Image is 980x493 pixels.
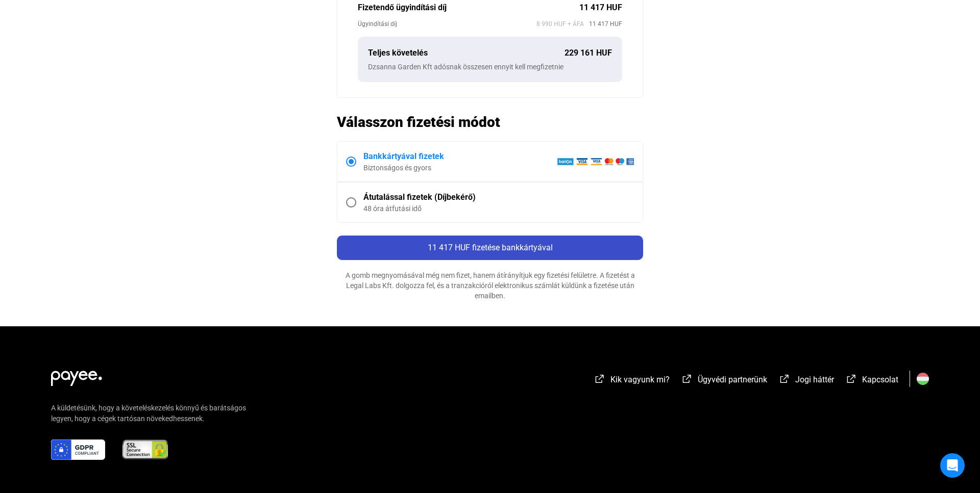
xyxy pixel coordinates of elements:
div: 48 óra átfutási idő [363,203,634,214]
span: 11 417 HUF [584,19,622,29]
img: external-link-white [594,374,606,384]
span: Jogi háttér [795,375,834,384]
img: gdpr [51,439,105,460]
div: 11 417 HUF [579,2,622,14]
div: Bankkártyával fizetek [363,150,557,163]
div: A gomb megnyomásával még nem fizet, hanem átírányítjuk egy fizetési felületre. A fizetést a Legal... [337,270,643,301]
img: white-payee-white-dot.svg [51,365,102,386]
a: external-link-whiteKapcsolat [845,376,898,386]
span: Kik vagyunk mi? [610,375,670,384]
span: Kapcsolat [862,375,898,384]
div: Open Intercom Messenger [940,453,965,478]
div: Dzsanna Garden Kft adósnak összesen ennyit kell megfizetnie [368,62,612,72]
div: Biztonságos és gyors [363,163,557,173]
a: external-link-whiteJogi háttér [778,376,834,386]
a: external-link-whiteÜgyvédi partnerünk [681,376,767,386]
img: external-link-white [845,374,857,384]
div: Fizetendő ügyindítási díj [358,2,579,14]
div: 229 161 HUF [565,47,612,59]
img: ssl [121,439,169,460]
span: Ügyvédi partnerünk [698,375,767,384]
button: 11 417 HUF fizetése bankkártyával [337,236,643,260]
div: Ügyindítási díj [358,19,536,29]
img: barion [557,158,634,166]
div: Átutalással fizetek (Díjbekérő) [363,191,634,203]
img: HU.svg [917,373,929,385]
img: external-link-white [681,374,693,384]
h2: Válasszon fizetési módot [337,113,643,131]
span: 11 417 HUF fizetése bankkártyával [428,243,553,252]
div: Teljes követelés [368,47,565,59]
a: external-link-whiteKik vagyunk mi? [594,376,670,386]
img: external-link-white [778,374,791,384]
span: 8 990 HUF + ÁFA [536,19,584,29]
